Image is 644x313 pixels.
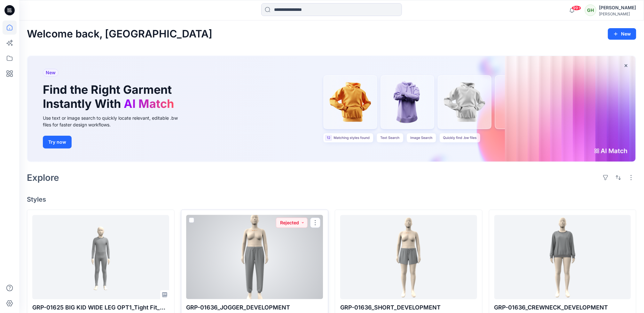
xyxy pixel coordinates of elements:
[494,215,631,299] a: GRP-01636_CREWNECK_DEVELOPMENT
[572,5,581,11] span: 99+
[340,215,477,299] a: GRP-01636_SHORT_DEVELOPMENT
[585,4,596,16] div: GH
[32,215,169,299] a: GRP-01625 BIG KID WIDE LEG OPT1_Tight Fit_DEVELOPMENT
[599,12,636,16] div: [PERSON_NAME]
[43,136,72,148] button: Try now
[186,215,323,299] a: GRP-01636_JOGGER_DEVELOPMENT
[608,28,636,40] button: New
[124,97,174,111] span: AI Match
[27,173,59,183] h2: Explore
[43,83,177,110] h1: Find the Right Garment Instantly With
[186,303,323,312] p: GRP-01636_JOGGER_DEVELOPMENT
[27,196,636,203] h4: Styles
[599,4,636,12] div: [PERSON_NAME]
[494,303,631,312] p: GRP-01636_CREWNECK_DEVELOPMENT
[340,303,477,312] p: GRP-01636_SHORT_DEVELOPMENT
[43,115,187,128] div: Use text or image search to quickly locate relevant, editable .bw files for faster design workflows.
[27,28,212,40] h2: Welcome back, [GEOGRAPHIC_DATA]
[46,69,56,76] span: New
[32,303,169,312] p: GRP-01625 BIG KID WIDE LEG OPT1_Tight Fit_DEVELOPMENT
